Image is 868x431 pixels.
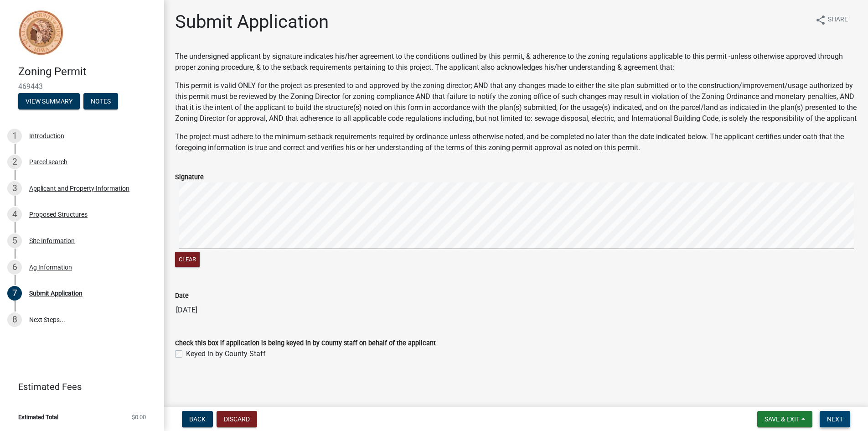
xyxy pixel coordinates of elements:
button: Next [820,411,850,427]
div: Ag Information [29,264,72,270]
span: Save & Exit [765,415,800,423]
span: Estimated Total [18,414,58,420]
button: shareShare [808,11,855,29]
div: 6 [7,260,22,275]
p: The undersigned applicant by signature indicates his/her agreement to the conditions outlined by ... [175,51,857,73]
button: Clear [175,252,200,267]
button: Notes [83,93,118,109]
h4: Zoning Permit [18,65,157,78]
div: 4 [7,207,22,222]
p: The project must adhere to the minimum setback requirements required by ordinance unless otherwis... [175,131,857,153]
button: Discard [217,411,257,427]
img: Sioux County, Iowa [18,10,64,56]
span: 469443 [18,82,146,91]
div: Applicant and Property Information [29,185,129,192]
span: $0.00 [132,414,146,420]
label: Date [175,293,189,299]
button: View Summary [18,93,80,109]
div: Introduction [29,133,64,139]
wm-modal-confirm: Summary [18,98,80,105]
button: Save & Exit [757,411,812,427]
div: 7 [7,286,22,301]
label: Signature [175,174,204,181]
div: 3 [7,181,22,196]
span: Share [828,15,848,26]
div: Proposed Structures [29,211,88,218]
h1: Submit Application [175,11,329,33]
button: Back [182,411,213,427]
div: 5 [7,234,22,248]
label: Check this box if application is being keyed in by County staff on behalf of the applicant [175,340,436,347]
div: Site Information [29,238,75,244]
wm-modal-confirm: Notes [83,98,118,105]
label: Keyed in by County Staff [186,348,266,359]
div: Submit Application [29,290,83,296]
a: Estimated Fees [7,378,150,396]
div: 2 [7,155,22,169]
div: 1 [7,129,22,143]
div: Parcel search [29,159,67,165]
div: 8 [7,312,22,327]
span: Back [189,415,206,423]
p: This permit is valid ONLY for the project as presented to and approved by the zoning director; AN... [175,80,857,124]
i: share [815,15,826,26]
span: Next [827,415,843,423]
